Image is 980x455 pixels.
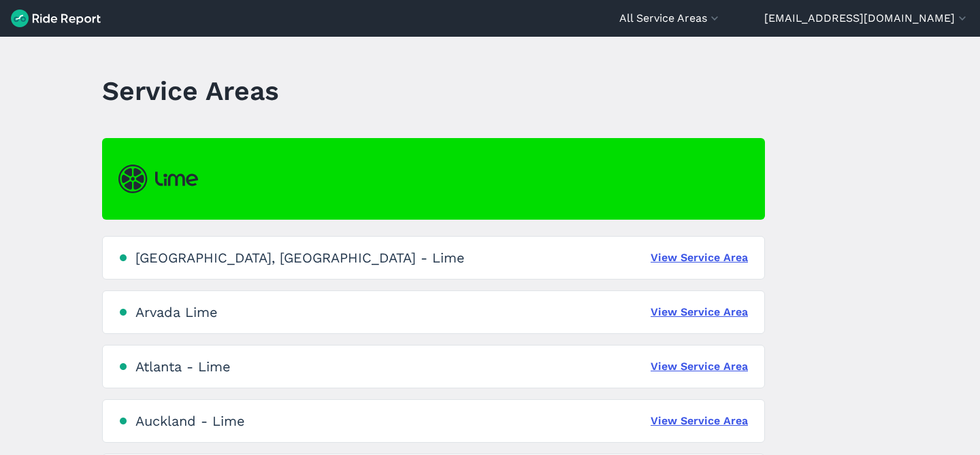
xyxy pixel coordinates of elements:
div: Atlanta - Lime [135,358,231,375]
a: View Service Area [651,250,748,266]
div: Arvada Lime [135,304,218,320]
img: Lime [118,165,198,193]
img: Ride Report [11,10,101,27]
button: All Service Areas [619,10,721,27]
a: View Service Area [651,413,748,429]
h1: Service Areas [102,72,279,109]
button: [EMAIL_ADDRESS][DOMAIN_NAME] [764,10,969,27]
div: Auckland - Lime [135,413,245,429]
a: View Service Area [651,358,748,375]
div: [GEOGRAPHIC_DATA], [GEOGRAPHIC_DATA] - Lime [135,250,465,266]
a: View Service Area [651,304,748,320]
